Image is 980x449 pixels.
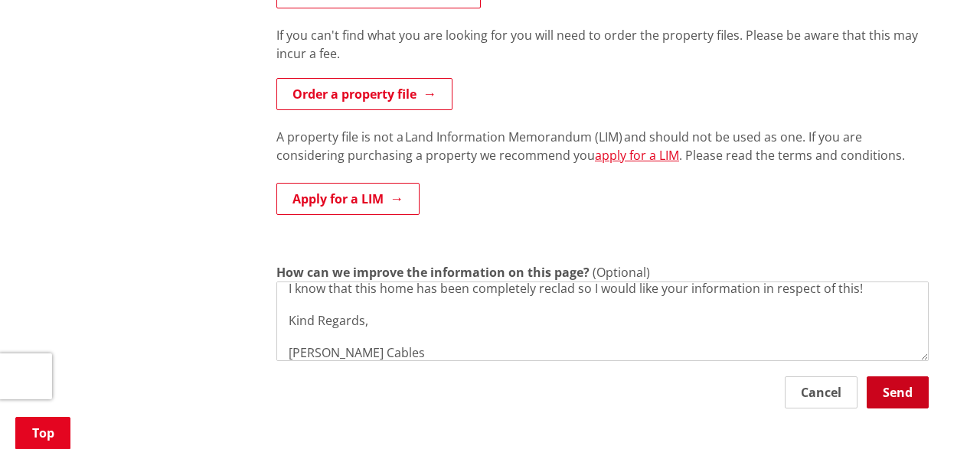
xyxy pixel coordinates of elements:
div: A property file is not a Land Information Memorandum (LIM) and should not be used as one. If you ... [276,128,929,183]
label: How can we improve the information on this page? [276,263,590,281]
p: If you can't find what you are looking for you will need to order the property files. Please be a... [276,26,929,63]
button: Send [867,376,929,408]
span: (Optional) [593,264,650,281]
a: apply for a LIM [595,147,679,164]
iframe: Messenger Launcher [910,385,965,440]
a: Top [15,417,70,449]
a: Apply for a LIM [276,183,420,215]
a: Order a property file [276,78,452,110]
button: Cancel [785,376,857,408]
